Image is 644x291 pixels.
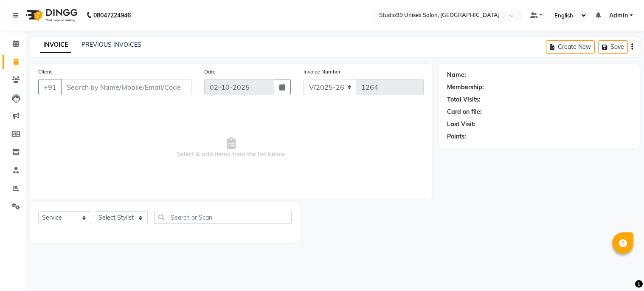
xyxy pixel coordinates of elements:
[608,257,636,283] iframe: chat widget
[304,68,340,76] label: Invoice Number
[38,79,62,95] button: +91
[447,107,482,116] div: Card on file:
[598,40,628,54] button: Save
[447,120,475,129] div: Last Visit:
[82,41,141,48] a: PREVIOUS INVOICES
[609,11,628,20] span: Admin
[93,3,131,27] b: 08047224946
[204,68,216,76] label: Date
[447,132,466,141] div: Points:
[38,68,52,76] label: Client
[447,83,484,92] div: Membership:
[447,71,466,79] div: Name:
[546,40,595,54] button: Create New
[38,105,424,190] span: Select & add items from the list below
[154,211,292,224] input: Search or Scan
[40,37,71,53] a: INVOICE
[447,95,481,104] div: Total Visits:
[22,3,80,27] img: logo
[61,79,191,95] input: Search by Name/Mobile/Email/Code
